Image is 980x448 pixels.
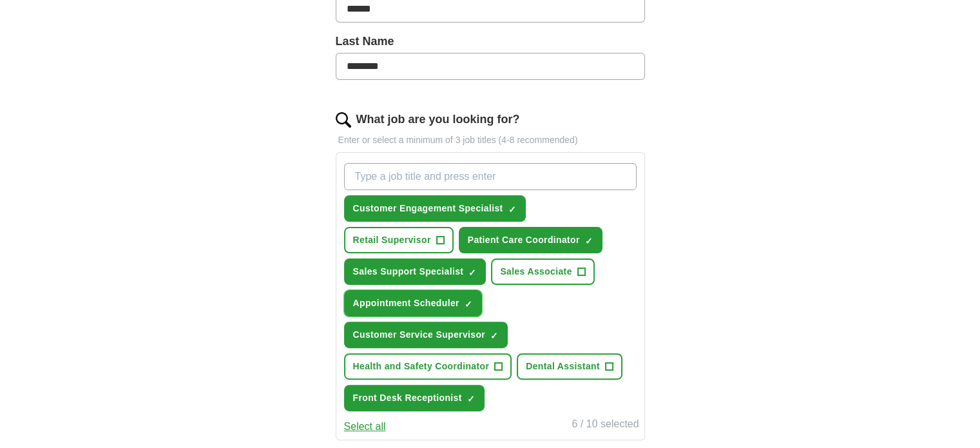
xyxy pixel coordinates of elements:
[344,258,486,285] button: Sales Support Specialist✓
[336,33,645,50] label: Last Name
[459,227,602,253] button: Patient Care Coordinator✓
[344,195,526,222] button: Customer Engagement Specialist✓
[353,360,490,373] span: Health and Safety Coordinator
[353,391,462,405] span: Front Desk Receptionist
[585,236,593,246] span: ✓
[500,265,572,278] span: Sales Associate
[353,265,464,278] span: Sales Support Specialist
[490,331,498,341] span: ✓
[508,204,516,215] span: ✓
[344,163,637,190] input: Type a job title and press enter
[572,416,639,434] div: 6 / 10 selected
[353,233,431,247] span: Retail Supervisor
[526,360,600,373] span: Dental Assistant
[356,111,520,128] label: What job are you looking for?
[344,322,508,348] button: Customer Service Supervisor✓
[468,268,476,278] span: ✓
[336,112,351,128] img: search.png
[344,353,512,380] button: Health and Safety Coordinator
[344,385,485,411] button: Front Desk Receptionist✓
[353,202,503,215] span: Customer Engagement Specialist
[344,419,386,434] button: Select all
[465,299,472,309] span: ✓
[353,328,486,342] span: Customer Service Supervisor
[517,353,622,380] button: Dental Assistant
[336,133,645,147] p: Enter or select a minimum of 3 job titles (4-8 recommended)
[491,258,594,285] button: Sales Associate
[344,227,454,253] button: Retail Supervisor
[467,394,475,404] span: ✓
[353,297,459,310] span: Appointment Scheduler
[344,290,482,317] button: Appointment Scheduler✓
[468,233,580,247] span: Patient Care Coordinator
